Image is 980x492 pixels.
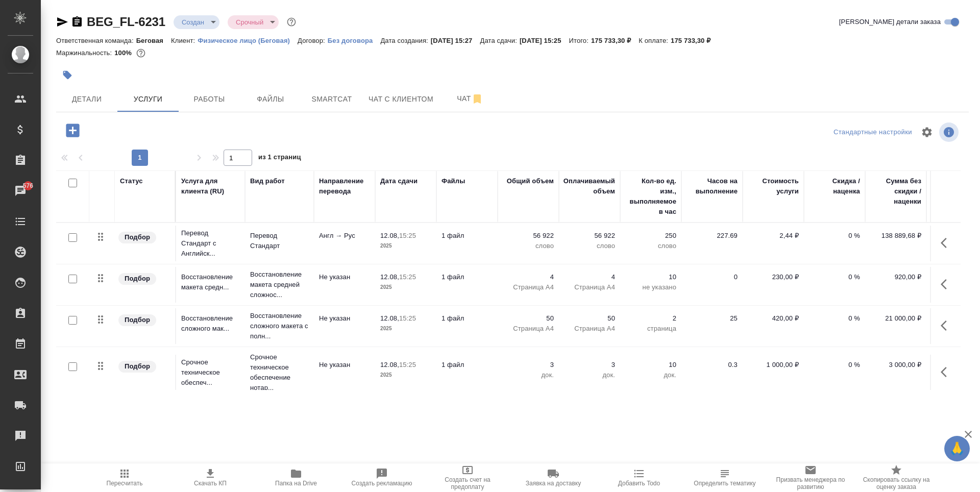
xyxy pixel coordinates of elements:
[503,360,554,370] p: 3
[935,360,959,384] button: Показать кнопки
[935,231,959,255] button: Показать кнопки
[62,93,111,106] span: Детали
[228,15,279,29] div: Создан
[399,273,416,281] p: 15:25
[625,241,676,251] p: слово
[948,438,966,459] span: 🙏
[380,370,431,380] p: 2025
[870,272,921,282] p: 920,00 ₽
[250,352,309,393] p: Срочное техническое обеспечение нотар...
[939,122,961,142] span: Посмотреть информацию
[59,120,87,141] button: Добавить услугу
[185,93,234,106] span: Работы
[319,313,370,324] p: Не указан
[471,93,483,105] svg: Отписаться
[250,176,285,186] div: Вид работ
[809,176,860,196] div: Скидка / наценка
[564,370,615,380] p: док.
[431,37,480,44] p: [DATE] 15:27
[399,314,416,322] p: 15:25
[442,360,493,370] p: 1 файл
[681,308,743,344] td: 25
[399,361,416,368] p: 15:25
[870,231,921,241] p: 138 889,68 ₽
[442,176,465,186] div: Файлы
[671,37,718,44] p: 175 733,30 ₽
[250,231,309,251] p: Перевод Стандарт
[625,370,676,380] p: док.
[125,232,150,242] p: Подбор
[298,37,328,44] p: Договор:
[503,231,554,241] p: 56 922
[564,324,615,334] p: Страница А4
[285,15,298,29] button: Доп статусы указывают на важность/срочность заказа
[56,37,136,44] p: Ответственная команда:
[380,282,431,292] p: 2025
[125,361,150,372] p: Подбор
[503,241,554,251] p: слово
[171,37,198,44] p: Клиент:
[503,370,554,380] p: док.
[319,231,370,241] p: Англ → Рус
[831,125,915,140] div: split button
[503,272,554,282] p: 4
[748,231,799,241] p: 2,44 ₽
[369,93,433,106] span: Чат с клиентом
[136,37,171,44] p: Беговая
[748,272,799,282] p: 230,00 ₽
[56,49,114,57] p: Маржинальность:
[625,231,676,241] p: 250
[625,282,676,292] p: не указано
[503,324,554,334] p: Страница А4
[507,176,554,186] div: Общий объем
[625,272,676,282] p: 10
[307,93,356,106] span: Smartcat
[564,272,615,282] p: 4
[503,313,554,324] p: 50
[870,176,921,207] div: Сумма без скидки / наценки
[380,176,418,186] div: Дата сдачи
[625,313,676,324] p: 2
[198,37,298,44] p: Физическое лицо (Беговая)
[319,176,370,196] div: Направление перевода
[328,36,381,44] a: Без договора
[380,37,430,44] p: Дата создания:
[839,17,941,27] span: [PERSON_NAME] детали заказа
[809,360,860,370] p: 0 %
[809,272,860,282] p: 0 %
[564,241,615,251] p: слово
[181,272,240,292] p: Восстановление макета средн...
[809,231,860,241] p: 0 %
[625,360,676,370] p: 10
[380,361,399,368] p: 12.08,
[3,178,38,204] a: 576
[319,360,370,370] p: Не указан
[564,360,615,370] p: 3
[681,226,743,261] td: 227.69
[944,436,970,461] button: 🙏
[181,357,240,388] p: Срочное техническое обеспеч...
[174,15,219,29] div: Создан
[915,120,939,144] span: Настроить таблицу
[748,313,799,324] p: 420,00 ₽
[681,267,743,303] td: 0
[328,37,381,44] p: Без договора
[181,228,240,259] p: Перевод Стандарт с Английск...
[480,37,519,44] p: Дата сдачи:
[380,314,399,322] p: 12.08,
[56,16,68,28] button: Скопировать ссылку для ЯМессенджера
[748,360,799,370] p: 1 000,00 ₽
[125,315,150,325] p: Подбор
[258,151,301,166] span: из 1 страниц
[114,49,134,57] p: 100%
[71,16,83,28] button: Скопировать ссылку
[319,272,370,282] p: Не указан
[625,176,676,217] div: Кол-во ед. изм., выполняемое в час
[563,176,615,196] div: Оплачиваемый объем
[198,36,298,44] a: Физическое лицо (Беговая)
[935,272,959,297] button: Показать кнопки
[179,18,207,27] button: Создан
[442,231,493,241] p: 1 файл
[569,37,591,44] p: Итого:
[250,311,309,341] p: Восстановление сложного макета с полн...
